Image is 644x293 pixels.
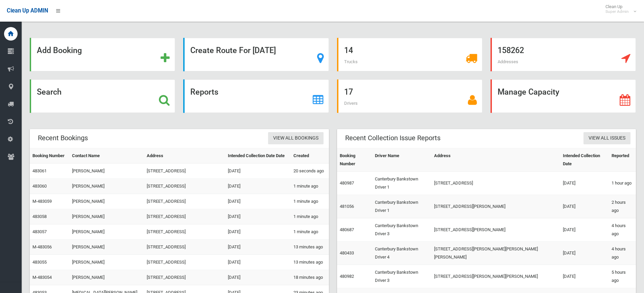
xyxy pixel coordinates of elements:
[337,131,449,145] header: Recent Collection Issue Reports
[32,214,47,219] a: 483058
[372,242,431,265] td: Canterbury Bankstown Driver 4
[144,270,225,285] td: [STREET_ADDRESS]
[144,148,225,164] th: Address
[268,132,324,145] a: View All Bookings
[144,209,225,224] td: [STREET_ADDRESS]
[491,38,636,71] a: 158262 Addresses
[225,194,291,209] td: [DATE]
[32,244,52,249] a: M-483056
[30,131,96,145] header: Recent Bookings
[344,46,353,55] strong: 14
[225,209,291,224] td: [DATE]
[560,218,609,242] td: [DATE]
[69,209,144,224] td: [PERSON_NAME]
[431,172,560,195] td: [STREET_ADDRESS]
[69,148,144,164] th: Contact Name
[609,195,636,218] td: 2 hours ago
[291,255,329,270] td: 13 minutes ago
[291,240,329,255] td: 13 minutes ago
[372,172,431,195] td: Canterbury Bankstown Driver 1
[498,59,518,64] span: Addresses
[30,38,175,71] a: Add Booking
[431,195,560,218] td: [STREET_ADDRESS][PERSON_NAME]
[69,224,144,240] td: [PERSON_NAME]
[225,240,291,255] td: [DATE]
[183,79,329,113] a: Reports
[291,270,329,285] td: 18 minutes ago
[372,195,431,218] td: Canterbury Bankstown Driver 1
[609,242,636,265] td: 4 hours ago
[32,275,52,280] a: M-483054
[37,46,82,55] strong: Add Booking
[144,224,225,240] td: [STREET_ADDRESS]
[291,209,329,224] td: 1 minute ago
[609,265,636,288] td: 5 hours ago
[560,242,609,265] td: [DATE]
[498,87,559,97] strong: Manage Capacity
[337,79,482,113] a: 17 Drivers
[190,46,276,55] strong: Create Route For [DATE]
[37,87,62,97] strong: Search
[431,265,560,288] td: [STREET_ADDRESS][PERSON_NAME][PERSON_NAME]
[560,172,609,195] td: [DATE]
[372,148,431,172] th: Driver Name
[560,148,609,172] th: Intended Collection Date
[144,179,225,194] td: [STREET_ADDRESS]
[69,270,144,285] td: [PERSON_NAME]
[605,9,629,14] small: Super Admin
[30,148,69,164] th: Booking Number
[32,199,52,204] a: M-483059
[69,240,144,255] td: [PERSON_NAME]
[340,204,354,209] a: 481056
[30,79,175,113] a: Search
[340,250,354,255] a: 480433
[344,87,353,97] strong: 17
[609,218,636,242] td: 4 hours ago
[32,168,47,173] a: 483061
[291,224,329,240] td: 1 minute ago
[337,148,372,172] th: Booking Number
[225,270,291,285] td: [DATE]
[372,218,431,242] td: Canterbury Bankstown Driver 3
[583,132,630,145] a: View All Issues
[498,46,524,55] strong: 158262
[144,255,225,270] td: [STREET_ADDRESS]
[32,260,47,265] a: 483055
[225,224,291,240] td: [DATE]
[291,148,329,164] th: Created
[291,194,329,209] td: 1 minute ago
[609,148,636,172] th: Reported
[560,265,609,288] td: [DATE]
[491,79,636,113] a: Manage Capacity
[340,180,354,186] a: 480987
[69,255,144,270] td: [PERSON_NAME]
[144,240,225,255] td: [STREET_ADDRESS]
[144,164,225,179] td: [STREET_ADDRESS]
[372,265,431,288] td: Canterbury Bankstown Driver 3
[344,59,358,64] span: Trucks
[225,179,291,194] td: [DATE]
[344,101,358,106] span: Drivers
[225,148,291,164] th: Intended Collection Date Date
[431,242,560,265] td: [STREET_ADDRESS][PERSON_NAME][PERSON_NAME][PERSON_NAME]
[183,38,329,71] a: Create Route For [DATE]
[144,194,225,209] td: [STREET_ADDRESS]
[609,172,636,195] td: 1 hour ago
[7,7,48,14] span: Clean Up ADMIN
[32,229,47,234] a: 483057
[69,179,144,194] td: [PERSON_NAME]
[69,194,144,209] td: [PERSON_NAME]
[225,164,291,179] td: [DATE]
[225,255,291,270] td: [DATE]
[340,227,354,232] a: 480687
[190,87,218,97] strong: Reports
[560,195,609,218] td: [DATE]
[337,38,482,71] a: 14 Trucks
[431,148,560,172] th: Address
[602,4,636,14] span: Clean Up
[291,179,329,194] td: 1 minute ago
[431,218,560,242] td: [STREET_ADDRESS][PERSON_NAME]
[291,164,329,179] td: 20 seconds ago
[69,164,144,179] td: [PERSON_NAME]
[32,184,47,189] a: 483060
